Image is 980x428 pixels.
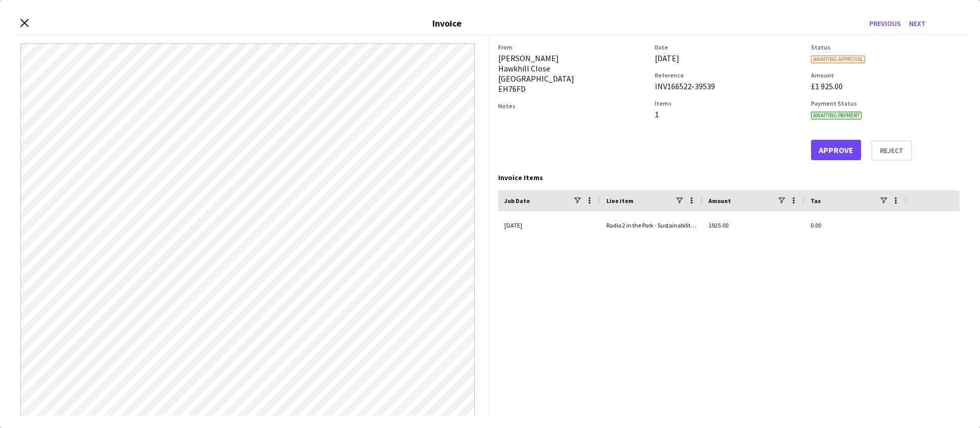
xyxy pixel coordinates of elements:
[606,197,633,205] span: Line item
[811,43,960,51] h3: Status
[655,99,803,107] h3: Items
[498,43,647,51] h3: From
[498,173,960,182] div: Invoice Items
[905,15,930,32] button: Next
[655,81,803,91] div: INV166522-39539
[655,53,803,63] div: [DATE]
[811,140,861,160] button: Approve
[432,17,461,29] h3: Invoice
[655,71,803,79] h3: Reference
[811,71,960,79] h3: Amount
[655,43,803,51] h3: Date
[498,102,647,110] h3: Notes
[655,109,803,119] div: 1
[871,140,912,161] button: Reject
[702,211,804,239] div: 1925.00
[498,53,647,94] div: [PERSON_NAME] Hawkhill Close [GEOGRAPHIC_DATA] EH76FD
[600,211,702,239] div: Radio 2 in the Park - Sustainability Coordinator (salary)
[504,197,530,205] span: Job Date
[811,56,865,63] span: Awaiting approval
[811,197,821,205] span: Tax
[804,211,906,239] div: 0.00
[811,112,862,119] span: Awaiting payment
[708,197,731,205] span: Amount
[498,211,600,239] div: [DATE]
[811,99,960,107] h3: Payment Status
[811,81,960,91] div: £1 925.00
[865,15,905,32] button: Previous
